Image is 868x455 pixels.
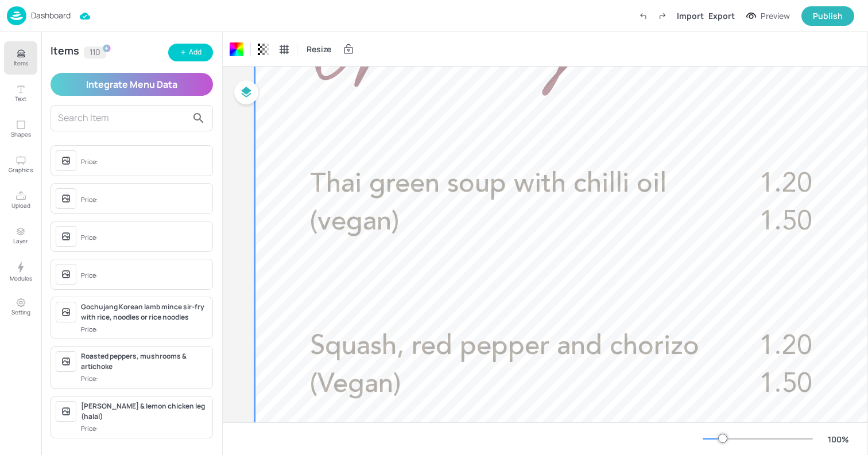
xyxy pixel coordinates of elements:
[11,308,30,316] p: Setting
[304,43,334,55] span: Resize
[801,6,854,26] button: Publish
[633,6,653,26] label: Undo (Ctrl + Z)
[761,10,790,22] div: Preview
[7,6,26,25] img: logo-86c26b7e.jpg
[4,77,37,110] button: Text
[15,95,26,103] p: Text
[81,401,208,422] div: [PERSON_NAME] & lemon chicken leg (halal)
[739,7,797,25] button: Preview
[168,44,213,61] button: Add
[81,233,100,243] div: Price:
[14,59,28,67] p: Items
[189,47,201,58] div: Add
[10,274,32,282] p: Modules
[81,195,100,205] div: Price:
[81,424,100,434] div: Price:
[11,201,30,209] p: Upload
[4,184,37,217] button: Upload
[51,73,213,96] button: Integrate Menu Data
[81,325,100,335] div: Price:
[759,171,812,236] span: 1.20 1.50
[81,157,100,167] div: Price:
[310,333,699,398] span: Squash, red pepper and chorizo (Vegan)
[187,107,210,130] button: search
[11,130,31,138] p: Shapes
[4,219,37,252] button: Layer
[81,351,208,372] div: Roasted peppers, mushrooms & artichoke
[4,255,37,288] button: Modules
[4,148,37,181] button: Graphics
[4,112,37,146] button: Shapes
[4,41,37,75] button: Items
[81,271,100,281] div: Price:
[9,166,33,174] p: Graphics
[310,171,666,236] span: Thai green soup with chilli oil (vegan)
[824,433,852,445] div: 100 %
[653,6,672,26] label: Redo (Ctrl + Y)
[813,10,843,22] div: Publish
[58,109,187,127] input: Search Item
[13,237,28,245] p: Layer
[81,302,208,322] div: Gochujang Korean lamb mince sir-fry with rice, noodles or rice noodles
[90,48,100,56] p: 110
[51,46,79,58] div: Items
[708,10,735,22] div: Export
[31,11,71,20] p: Dashboard
[81,374,100,384] div: Price:
[677,10,704,22] div: Import
[4,290,37,324] button: Setting
[759,333,812,398] span: 1.20 1.50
